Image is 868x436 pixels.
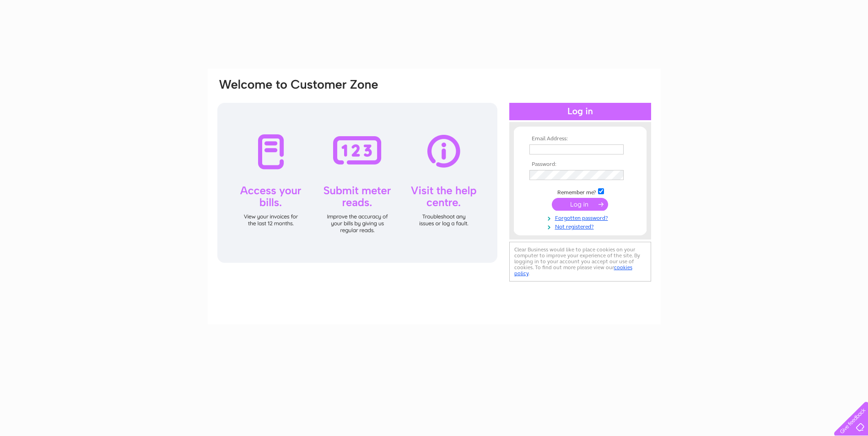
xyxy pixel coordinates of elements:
[552,198,608,211] input: Submit
[527,187,633,196] td: Remember me?
[529,213,633,222] a: Forgotten password?
[509,242,651,282] div: Clear Business would like to place cookies on your computer to improve your experience of the sit...
[529,222,633,230] a: Not registered?
[527,161,633,168] th: Password:
[514,264,632,276] a: cookies policy
[527,136,633,142] th: Email Address:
